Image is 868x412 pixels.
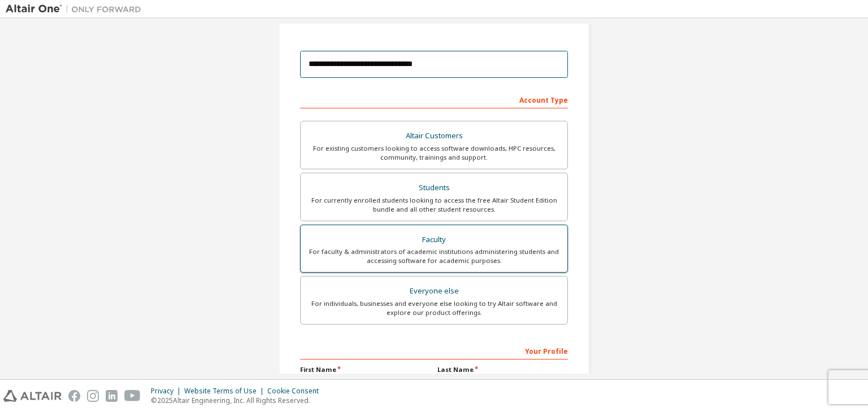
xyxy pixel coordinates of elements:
div: For currently enrolled students looking to access the free Altair Student Edition bundle and all ... [307,196,561,214]
div: Privacy [151,387,184,396]
div: Students [307,180,561,196]
div: For existing customers looking to access software downloads, HPC resources, community, trainings ... [307,144,561,162]
div: Account Type [300,90,568,108]
img: linkedin.svg [106,390,118,402]
img: facebook.svg [68,390,80,402]
img: Altair One [6,3,147,15]
div: Cookie Consent [267,387,325,396]
div: Altair Customers [307,128,561,144]
img: altair_logo.svg [3,390,62,402]
label: First Name [300,365,431,374]
div: For individuals, businesses and everyone else looking to try Altair software and explore our prod... [307,299,561,317]
label: Last Name [437,365,568,374]
div: Website Terms of Use [184,387,267,396]
p: © 2025 Altair Engineering, Inc. All Rights Reserved. [151,396,325,405]
img: instagram.svg [87,390,99,402]
div: Faculty [307,232,561,248]
img: youtube.svg [124,390,141,402]
div: Everyone else [307,283,561,299]
div: For faculty & administrators of academic institutions administering students and accessing softwa... [307,247,561,265]
div: Your Profile [300,341,568,360]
